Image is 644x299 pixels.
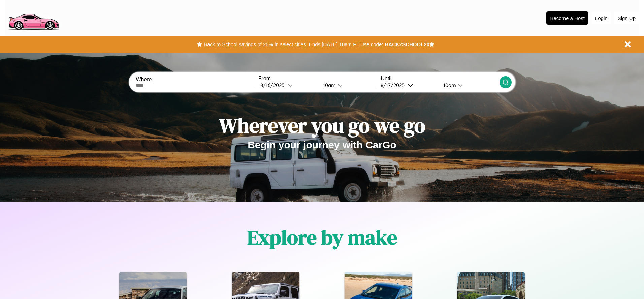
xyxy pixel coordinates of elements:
button: Back to School savings of 20% in select cities! Ends [DATE] 10am PT.Use code: [202,40,385,49]
div: 10am [320,82,337,88]
b: BACK2SCHOOL20 [385,41,429,47]
label: Where [136,77,254,83]
img: logo [5,3,62,32]
h1: Explore by make [247,223,397,251]
button: 10am [438,82,499,89]
label: Until [381,76,499,82]
div: 10am [440,82,458,88]
div: 8 / 16 / 2025 [260,82,288,88]
button: 8/16/2025 [258,82,318,89]
button: Become a Host [546,11,588,25]
label: From [258,76,377,82]
button: 10am [318,82,377,89]
button: Login [592,12,611,24]
div: 8 / 17 / 2025 [381,82,408,88]
button: Sign Up [614,12,639,24]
